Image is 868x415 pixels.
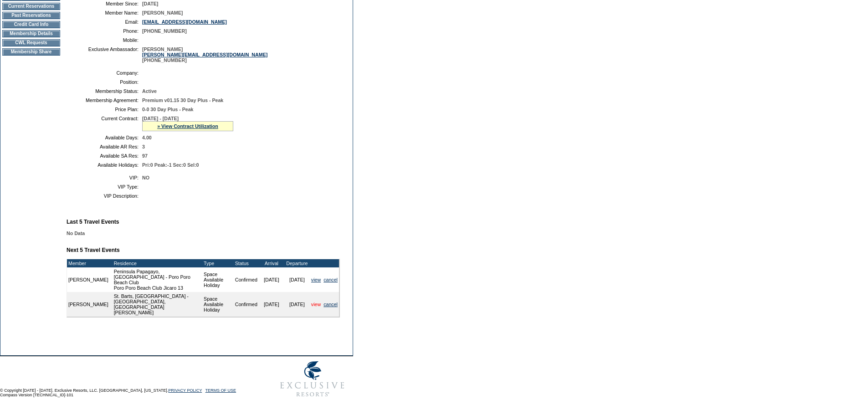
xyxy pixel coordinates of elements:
[202,267,234,292] td: Space Available Holiday
[70,193,139,199] td: VIP Description:
[70,175,139,180] td: VIP:
[142,144,145,149] span: 3
[272,356,353,402] img: Exclusive Resorts
[234,259,259,267] td: Status
[113,292,202,317] td: St. Barts, [GEOGRAPHIC_DATA] - [GEOGRAPHIC_DATA], [GEOGRAPHIC_DATA] [PERSON_NAME]
[70,10,139,15] td: Member Name:
[157,123,218,129] a: » View Contract Utilization
[142,175,149,180] span: NO
[324,277,338,282] a: cancel
[142,46,267,63] span: [PERSON_NAME] [PHONE_NUMBER]
[70,28,139,34] td: Phone:
[2,21,60,28] td: Credit Card Info
[2,48,60,56] td: Membership Share
[67,259,110,267] td: Member
[67,219,119,225] b: Last 5 Travel Events
[259,259,284,267] td: Arrival
[2,39,60,46] td: CWL Requests
[70,19,139,25] td: Email:
[70,184,139,190] td: VIP Type:
[70,162,139,168] td: Available Holidays:
[70,144,139,149] td: Available AR Res:
[142,135,152,140] span: 4.00
[142,162,199,168] span: Pri:0 Peak:-1 Sec:0 Sel:0
[284,259,310,267] td: Departure
[70,1,139,6] td: Member Since:
[70,70,139,76] td: Company:
[168,388,202,393] a: PRIVACY POLICY
[142,52,267,57] a: [PERSON_NAME][EMAIL_ADDRESS][DOMAIN_NAME]
[142,1,158,6] span: [DATE]
[142,116,179,121] span: [DATE] - [DATE]
[142,10,183,15] span: [PERSON_NAME]
[113,267,202,292] td: Peninsula Papagayo, [GEOGRAPHIC_DATA] - Poro Poro Beach Club Poro Poro Beach Club Jicaro 13
[142,28,187,34] span: [PHONE_NUMBER]
[70,46,139,63] td: Exclusive Ambassador:
[234,292,259,317] td: Confirmed
[311,302,321,307] a: view
[2,3,60,10] td: Current Reservations
[70,116,139,131] td: Current Contract:
[284,267,310,292] td: [DATE]
[142,153,148,159] span: 97
[311,277,321,282] a: view
[142,19,227,25] a: [EMAIL_ADDRESS][DOMAIN_NAME]
[259,292,284,317] td: [DATE]
[67,292,110,317] td: [PERSON_NAME]
[70,97,139,103] td: Membership Agreement:
[142,107,194,112] span: 0-0 30 Day Plus - Peak
[259,267,284,292] td: [DATE]
[70,153,139,159] td: Available SA Res:
[234,267,259,292] td: Confirmed
[142,97,223,103] span: Premium v01.15 30 Day Plus - Peak
[70,107,139,112] td: Price Plan:
[202,259,234,267] td: Type
[2,12,60,19] td: Past Reservations
[2,30,60,37] td: Membership Details
[284,292,310,317] td: [DATE]
[205,388,236,393] a: TERMS OF USE
[70,135,139,140] td: Available Days:
[70,88,139,94] td: Membership Status:
[113,259,202,267] td: Residence
[202,292,234,317] td: Space Available Holiday
[324,302,338,307] a: cancel
[70,79,139,85] td: Position:
[67,247,120,253] b: Next 5 Travel Events
[142,88,157,94] span: Active
[67,231,347,236] div: No Data
[67,267,110,292] td: [PERSON_NAME]
[70,37,139,43] td: Mobile:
